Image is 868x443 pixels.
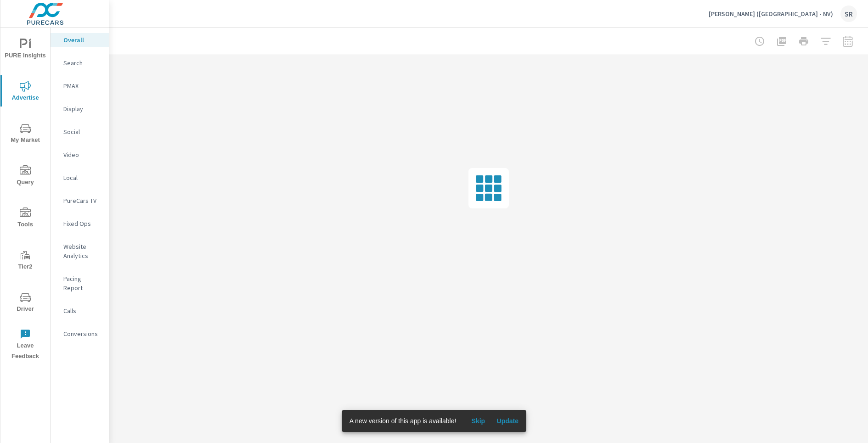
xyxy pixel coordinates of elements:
button: Update [493,414,522,428]
div: Local [51,171,109,185]
p: PureCars TV [63,196,101,205]
p: Pacing Report [63,274,101,292]
div: SR [840,6,857,22]
div: Overall [51,33,109,47]
p: Local [63,173,101,182]
p: Website Analytics [63,242,101,260]
div: Search [51,56,109,70]
div: Website Analytics [51,240,109,263]
div: PMAX [51,79,109,93]
span: Driver [3,292,47,314]
p: Search [63,58,101,67]
p: Video [63,150,101,159]
div: Calls [51,304,109,318]
div: nav menu [0,28,50,365]
span: Query [3,165,47,188]
p: Display [63,104,101,113]
span: PURE Insights [3,39,47,61]
p: Conversions [63,329,101,338]
p: Overall [63,35,101,45]
div: Fixed Ops [51,217,109,230]
div: Conversions [51,327,109,341]
span: Tools [3,207,47,230]
div: Display [51,102,109,116]
button: Skip [463,414,493,428]
p: PMAX [63,81,101,90]
div: PureCars TV [51,194,109,207]
p: Social [63,127,101,136]
span: A new version of this app is available! [349,417,457,425]
span: Update [496,417,519,425]
span: Tier2 [3,250,47,272]
span: Skip [467,417,489,425]
p: Fixed Ops [63,219,101,228]
div: Pacing Report [51,272,109,295]
p: Calls [63,306,101,315]
span: My Market [3,123,47,146]
span: Leave Feedback [3,329,47,362]
span: Advertise [3,81,47,103]
div: Social [51,125,109,139]
p: [PERSON_NAME] ([GEOGRAPHIC_DATA] - NV) [709,10,833,18]
div: Video [51,148,109,162]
